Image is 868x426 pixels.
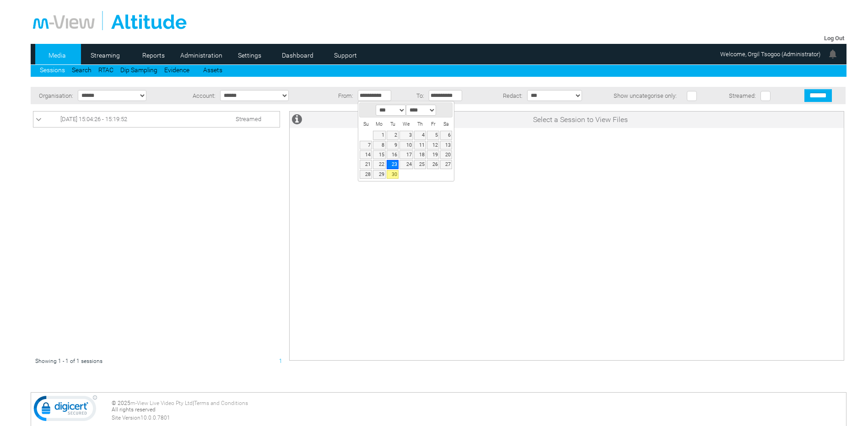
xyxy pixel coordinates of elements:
[112,415,844,421] div: Site Version
[414,160,426,169] a: 25
[203,66,222,74] a: Assets
[387,131,399,139] a: 2
[360,160,372,169] a: 21
[614,92,677,99] span: Show uncategorise only:
[360,141,372,149] a: 7
[120,66,157,74] a: Dip Sampling
[376,121,383,127] span: Monday
[361,104,371,114] a: Prev
[729,92,756,99] span: Streamed:
[323,48,368,62] a: Support
[376,105,406,116] select: Select month
[360,150,372,159] a: 14
[362,105,369,112] span: Prev
[363,121,369,127] span: Sunday
[406,105,436,116] select: Select year
[414,150,426,159] a: 18
[440,150,453,159] a: 20
[328,87,356,104] td: From:
[414,131,426,139] a: 4
[279,358,282,364] span: 1
[31,87,75,104] td: Organisation:
[179,48,224,62] a: Administration
[427,131,439,139] a: 5
[409,87,426,104] td: To:
[440,160,453,169] a: 27
[387,141,399,149] a: 9
[33,395,97,426] img: DigiCert Secured Site Seal
[720,51,820,58] span: Welcome, Orgil Tsogoo (Administrator)
[399,160,413,169] a: 24
[387,150,399,159] a: 16
[194,400,248,406] a: Terms and Conditions
[98,66,113,74] a: RTAC
[227,48,272,62] a: Settings
[387,160,399,169] a: 23
[390,121,395,127] span: Tuesday
[373,170,386,179] a: 29
[399,141,413,149] a: 10
[427,141,439,149] a: 12
[427,150,439,159] a: 19
[480,87,525,104] td: Redact:
[72,66,92,74] a: Search
[443,121,449,127] span: Saturday
[317,112,844,128] td: Select a Session to View Files
[440,131,453,139] a: 6
[399,131,413,139] a: 3
[140,415,170,421] span: 10.0.0.7801
[83,48,128,62] a: Streaming
[360,170,372,179] a: 28
[373,141,386,149] a: 8
[130,400,193,406] a: m-View Live Video Pty Ltd
[164,66,189,74] a: Evidence
[373,131,386,139] a: 1
[440,141,453,149] a: 13
[399,150,413,159] a: 17
[431,121,436,127] span: Friday
[36,114,277,125] a: [DATE] 15:04:26 - 15:19:52
[236,116,261,122] span: Streamed
[373,160,386,169] a: 22
[417,121,423,127] span: Thursday
[427,160,439,169] a: 26
[131,48,176,62] a: Reports
[403,121,410,127] span: Wednesday
[827,48,838,59] img: bell24.png
[275,48,320,62] a: Dashboard
[387,170,399,179] a: 30
[824,35,844,42] a: Log Out
[40,66,65,74] a: Sessions
[414,141,426,149] a: 11
[373,150,386,159] a: 15
[35,48,80,62] a: Media
[179,87,218,104] td: Account:
[112,400,844,421] div: © 2025 | All rights reserved
[35,358,102,364] span: Showing 1 - 1 of 1 sessions
[60,116,127,122] span: [DATE] 15:04:26 - 15:19:52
